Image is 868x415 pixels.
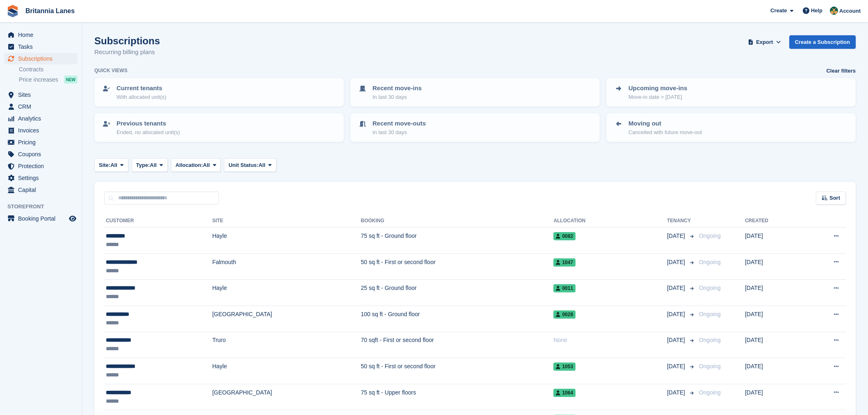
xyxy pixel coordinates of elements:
[18,148,67,160] span: Coupons
[258,161,265,169] span: All
[745,384,803,410] td: [DATE]
[829,194,840,202] span: Sort
[99,161,110,169] span: Site:
[372,84,422,93] p: Recent move-ins
[699,285,721,291] span: Ongoing
[212,280,361,306] td: Hayle
[22,4,78,18] a: Britannia Lanes
[361,384,554,410] td: 75 sq ft - Upper floors
[747,35,783,49] button: Export
[607,114,855,141] a: Moving out Cancelled with future move-out
[132,158,168,172] button: Type: All
[18,160,67,172] span: Protection
[7,5,19,17] img: stora-icon-8386f47178a22dfd0bd8f6a31ec36ba5ce8667c1dd55bd0f319d3a0aa187defe.svg
[745,306,803,332] td: [DATE]
[171,158,221,172] button: Allocation: All
[553,310,576,319] span: 0028
[361,214,554,228] th: Booking
[361,358,554,384] td: 50 sq ft - First or second floor
[361,332,554,358] td: 70 sqft - First or second floor
[699,311,721,317] span: Ongoing
[19,66,78,73] a: Contracts
[203,161,210,169] span: All
[745,228,803,254] td: [DATE]
[18,53,67,64] span: Subscriptions
[553,214,667,228] th: Allocation
[667,310,687,319] span: [DATE]
[136,161,150,169] span: Type:
[789,35,856,49] a: Create a Subscription
[839,7,861,15] span: Account
[745,280,803,306] td: [DATE]
[94,35,160,46] h1: Subscriptions
[212,228,361,254] td: Hayle
[116,119,180,128] p: Previous tenants
[372,119,426,128] p: Recent move-outs
[4,41,78,52] a: menu
[94,48,160,57] p: Recurring billing plans
[699,337,721,343] span: Ongoing
[4,113,78,124] a: menu
[176,161,203,169] span: Allocation:
[94,158,128,172] button: Site: All
[553,363,576,371] span: 1053
[811,7,822,15] span: Help
[4,184,78,196] a: menu
[212,253,361,280] td: Falmouth
[116,93,166,101] p: With allocated unit(s)
[667,232,687,240] span: [DATE]
[228,161,258,169] span: Unit Status:
[116,84,166,93] p: Current tenants
[64,75,78,84] div: NEW
[351,114,599,141] a: Recent move-outs In last 30 days
[18,184,67,196] span: Capital
[212,332,361,358] td: Truro
[361,253,554,280] td: 50 sq ft - First or second floor
[4,29,78,41] a: menu
[361,306,554,332] td: 100 sq ft - Ground floor
[351,79,599,106] a: Recent move-ins In last 30 days
[4,101,78,112] a: menu
[667,258,687,267] span: [DATE]
[830,7,838,15] img: Nathan Kellow
[628,93,687,101] p: Move-in date > [DATE]
[4,53,78,64] a: menu
[372,128,426,137] p: In last 30 days
[699,259,721,265] span: Ongoing
[4,172,78,184] a: menu
[553,336,667,344] div: None
[150,161,157,169] span: All
[18,29,67,41] span: Home
[224,158,276,172] button: Unit Status: All
[4,137,78,148] a: menu
[745,253,803,280] td: [DATE]
[212,384,361,410] td: [GEOGRAPHIC_DATA]
[95,114,343,141] a: Previous tenants Ended, no allocated unit(s)
[372,93,422,101] p: In last 30 days
[4,213,78,224] a: menu
[4,125,78,136] a: menu
[361,228,554,254] td: 75 sq ft - Ground floor
[667,362,687,371] span: [DATE]
[110,161,117,169] span: All
[4,89,78,100] a: menu
[18,113,67,124] span: Analytics
[18,125,67,136] span: Invoices
[553,389,576,397] span: 1064
[94,67,128,74] h6: Quick views
[212,306,361,332] td: [GEOGRAPHIC_DATA]
[116,128,180,137] p: Ended, no allocated unit(s)
[628,84,687,93] p: Upcoming move-ins
[699,363,721,369] span: Ongoing
[745,332,803,358] td: [DATE]
[553,258,576,267] span: 1047
[553,232,576,240] span: 0082
[361,280,554,306] td: 25 sq ft - Ground floor
[745,214,803,228] th: Created
[18,89,67,100] span: Sites
[745,358,803,384] td: [DATE]
[756,38,773,46] span: Export
[628,128,702,137] p: Cancelled with future move-out
[699,389,721,396] span: Ongoing
[18,41,67,52] span: Tasks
